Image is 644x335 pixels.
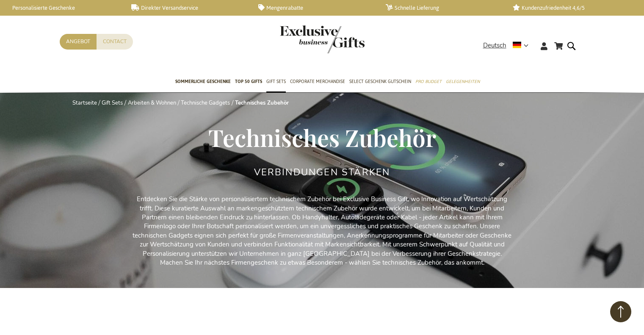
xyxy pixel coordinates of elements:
[102,99,123,107] a: Gift Sets
[280,25,365,53] img: Exclusive Business gifts logo
[483,41,506,50] span: Deutsch
[290,77,345,86] span: Corporate Merchandise
[254,167,390,177] h2: Verbindungen stärken
[446,77,480,86] span: Gelegenheiten
[181,99,230,107] a: Technische Gadgets
[349,77,411,86] span: Select Geschenk Gutschein
[60,34,97,50] a: Angebot
[258,4,372,11] a: Mengenrabatte
[175,77,231,86] span: Sommerliche geschenke
[131,4,245,11] a: Direkter Versandservice
[128,99,176,107] a: Arbeiten & Wohnen
[97,34,133,50] a: Contact
[235,77,262,86] span: TOP 50 Gifts
[235,99,289,107] strong: Technisches Zubehör
[415,77,442,86] span: Pro Budget
[4,4,118,11] a: Personalisierte Geschenke
[513,4,626,11] a: Kundenzufriedenheit 4,6/5
[132,195,513,267] p: Entdecken Sie die Stärke von personalisiertem technischem Zubehör bei Exclusive Business Gift, wo...
[386,4,499,11] a: Schnelle Lieferung
[483,41,534,50] div: Deutsch
[208,122,436,153] span: Technisches Zubehör
[280,25,322,53] a: store logo
[266,77,286,86] span: Gift Sets
[72,99,97,107] a: Startseite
